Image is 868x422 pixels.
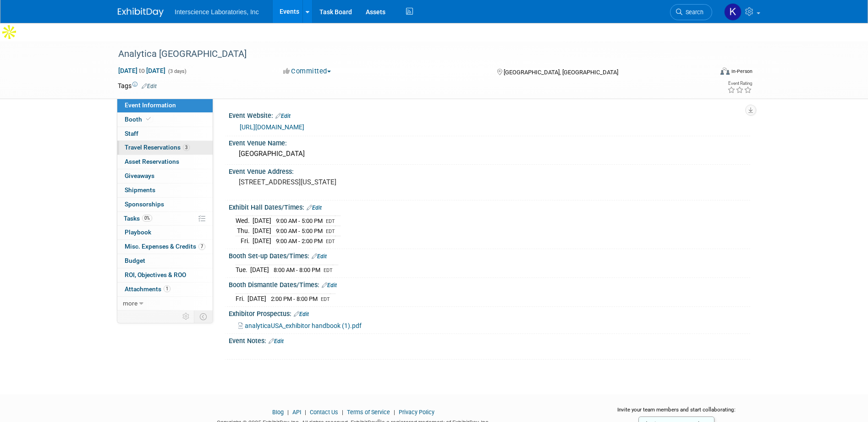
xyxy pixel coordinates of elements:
td: [DATE] [253,216,271,226]
td: Fri. [236,236,253,245]
span: 2:00 PM - 8:00 PM [271,295,318,302]
span: Event Information [125,101,176,109]
span: [DATE] [DATE] [118,67,166,75]
span: more [123,300,137,307]
div: In-Person [731,68,753,75]
div: [GEOGRAPHIC_DATA] [236,147,743,161]
div: Analytica [GEOGRAPHIC_DATA] [115,46,698,62]
div: Event Venue Name: [229,136,750,148]
td: [DATE] [253,236,271,245]
span: | [302,409,308,416]
a: Sponsorships [117,198,213,211]
a: Edit [269,338,284,344]
a: Edit [312,253,327,260]
span: 9:00 AM - 2:00 PM [276,238,323,244]
a: Edit [142,83,157,89]
span: Interscience Laboratories, Inc [175,8,259,16]
span: 3 [183,144,190,151]
span: Staff [125,130,138,137]
span: | [285,409,291,416]
span: Budget [125,257,145,264]
button: Committed [280,67,335,76]
a: Edit [307,205,322,211]
a: Booth [117,113,213,127]
a: ROI, Objectives & ROO [117,268,213,282]
td: Toggle Event Tabs [194,311,213,322]
span: to [137,67,146,74]
td: Thu. [236,226,253,236]
a: Blog [272,409,284,416]
a: Travel Reservations3 [117,141,213,155]
a: Privacy Policy [399,409,434,416]
a: Playbook [117,226,213,239]
span: Giveaways [125,172,154,179]
span: EDT [326,218,335,224]
span: Travel Reservations [125,144,190,151]
a: Budget [117,254,213,268]
a: Asset Reservations [117,155,213,169]
span: (3 days) [167,68,187,74]
span: EDT [324,267,333,273]
a: [URL][DOMAIN_NAME] [240,123,304,131]
span: EDT [321,296,330,302]
span: 0% [142,215,152,222]
span: Misc. Expenses & Credits [125,243,205,250]
a: analyticaUSA_exhibitor handbook (1).pdf [238,322,362,329]
span: EDT [326,228,335,234]
a: Misc. Expenses & Credits7 [117,240,213,254]
a: Edit [275,113,291,119]
a: Giveaways [117,169,213,183]
a: API [292,409,301,416]
a: more [117,297,213,311]
a: Event Information [117,99,213,112]
a: Edit [294,311,309,317]
span: 8:00 AM - 8:00 PM [274,267,320,273]
a: Search [670,4,712,20]
a: Edit [322,282,337,289]
span: | [391,409,397,416]
span: Tasks [124,215,152,222]
div: Event Format [658,66,753,80]
span: Booth [125,116,153,123]
div: Exhibitor Prospectus: [229,307,750,319]
img: ExhibitDay [118,8,164,17]
div: Exhibit Hall Dates/Times: [229,200,750,212]
div: Event Notes: [229,334,750,346]
td: Wed. [236,216,253,226]
span: Playbook [125,228,151,236]
span: 9:00 AM - 5:00 PM [276,228,323,234]
td: Tue. [236,265,250,274]
span: Search [682,9,703,16]
div: Booth Set-up Dates/Times: [229,249,750,261]
img: Format-Inperson.png [720,67,730,75]
td: Tags [118,81,157,90]
span: [GEOGRAPHIC_DATA], [GEOGRAPHIC_DATA] [504,69,618,76]
img: Katrina Salka [724,3,742,21]
div: Event Venue Address: [229,165,750,176]
td: Personalize Event Tab Strip [178,311,194,322]
span: Sponsorships [125,200,164,208]
span: 9:00 AM - 5:00 PM [276,217,323,224]
span: 7 [198,243,205,250]
div: Event Rating [727,81,752,86]
div: Event Website: [229,109,750,121]
pre: [STREET_ADDRESS][US_STATE] [239,178,436,186]
a: Attachments1 [117,283,213,296]
td: [DATE] [247,294,266,303]
a: Tasks0% [117,212,213,226]
span: EDT [326,239,335,244]
td: [DATE] [250,265,269,274]
span: Attachments [125,285,170,293]
i: Booth reservation complete [146,117,151,122]
div: Booth Dismantle Dates/Times: [229,278,750,290]
span: analyticaUSA_exhibitor handbook (1).pdf [245,322,362,329]
a: Contact Us [310,409,338,416]
a: Terms of Service [347,409,390,416]
span: 1 [164,285,170,292]
td: [DATE] [253,226,271,236]
span: ROI, Objectives & ROO [125,271,186,278]
td: Fri. [236,294,247,303]
a: Staff [117,127,213,141]
a: Shipments [117,183,213,197]
span: Shipments [125,186,155,194]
